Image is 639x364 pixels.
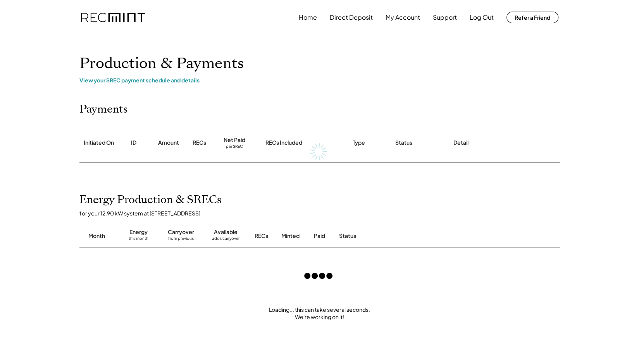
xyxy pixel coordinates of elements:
div: for your 12.90 kW system at [STREET_ADDRESS] [79,210,568,217]
div: Status [339,232,471,240]
div: Status [395,139,412,147]
div: Month [88,232,105,240]
div: Detail [453,139,468,147]
button: Home [299,10,317,25]
button: Support [433,10,457,25]
div: Energy [129,228,148,236]
div: Loading... this can take several seconds. We're working on it! [72,306,568,321]
button: Log Out [470,10,494,25]
button: My Account [386,10,420,25]
h1: Production & Payments [79,55,560,73]
div: this month [129,236,148,244]
div: Initiated On [84,139,114,147]
div: per SREC [226,144,243,150]
div: Paid [314,232,325,240]
button: Direct Deposit [330,10,373,25]
div: Amount [158,139,179,147]
div: RECs Included [265,139,302,147]
div: Net Paid [224,136,245,144]
div: RECs [193,139,206,147]
div: adds carryover [212,236,239,244]
div: RECs [255,232,268,240]
div: Minted [281,232,300,240]
h2: Payments [79,103,128,116]
div: Type [353,139,365,147]
div: ID [131,139,136,147]
div: View your SREC payment schedule and details [79,77,560,84]
div: from previous [168,236,194,244]
img: recmint-logotype%403x.png [81,13,145,22]
div: Available [214,228,238,236]
div: Carryover [168,228,194,236]
button: Refer a Friend [506,12,558,23]
h2: Energy Production & SRECs [79,193,222,207]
